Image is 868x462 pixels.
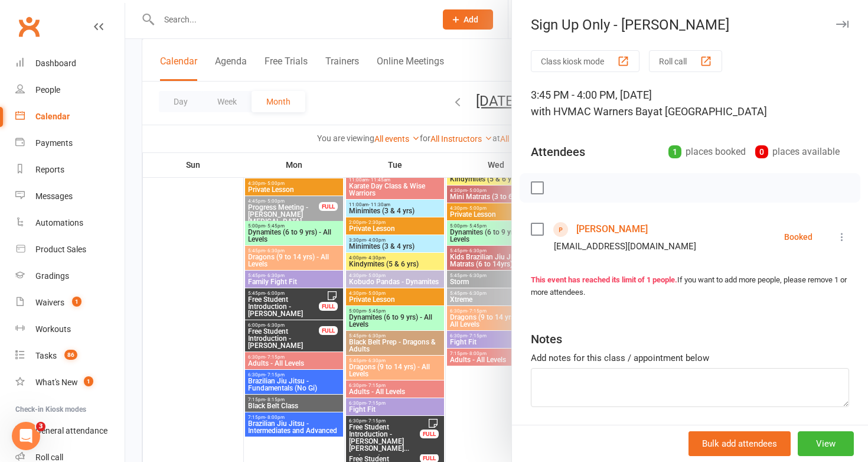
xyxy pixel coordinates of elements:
[15,77,125,103] a: People
[15,263,125,289] a: Gradings
[35,165,64,174] div: Reports
[84,376,93,386] span: 1
[35,138,73,148] div: Payments
[35,453,63,462] div: Roll call
[15,183,125,210] a: Messages
[531,351,849,365] div: Add notes for this class / appointment below
[531,105,653,118] span: with HVMAC Warners Bay
[554,239,696,254] div: [EMAIL_ADDRESS][DOMAIN_NAME]
[688,431,791,456] button: Bulk add attendees
[668,145,681,158] div: 1
[668,144,746,160] div: places booked
[35,218,83,227] div: Automations
[649,50,722,72] button: Roll call
[15,50,125,77] a: Dashboard
[35,58,76,68] div: Dashboard
[35,426,107,435] div: General attendance
[755,144,840,160] div: places available
[35,245,86,254] div: Product Sales
[14,12,44,41] a: Clubworx
[15,210,125,236] a: Automations
[35,191,73,201] div: Messages
[15,316,125,343] a: Workouts
[35,351,57,360] div: Tasks
[512,17,868,33] div: Sign Up Only - [PERSON_NAME]
[531,50,639,72] button: Class kiosk mode
[531,87,849,120] div: 3:45 PM - 4:00 PM, [DATE]
[35,271,69,281] div: Gradings
[784,233,812,241] div: Booked
[15,418,125,444] a: General attendance kiosk mode
[531,275,677,284] strong: This event has reached its limit of 1 people.
[531,331,562,347] div: Notes
[35,324,71,334] div: Workouts
[35,298,64,307] div: Waivers
[35,378,78,387] div: What's New
[15,130,125,157] a: Payments
[653,105,767,118] span: at [GEOGRAPHIC_DATA]
[15,343,125,369] a: Tasks 86
[15,103,125,130] a: Calendar
[35,85,60,95] div: People
[12,422,40,450] iframe: Intercom live chat
[72,297,81,307] span: 1
[531,274,849,299] div: If you want to add more people, please remove 1 or more attendees.
[35,112,70,121] div: Calendar
[15,157,125,183] a: Reports
[15,289,125,316] a: Waivers 1
[36,422,45,431] span: 3
[755,145,768,158] div: 0
[798,431,854,456] button: View
[64,350,77,360] span: 86
[576,220,648,239] a: [PERSON_NAME]
[15,236,125,263] a: Product Sales
[531,144,585,160] div: Attendees
[15,369,125,396] a: What's New1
